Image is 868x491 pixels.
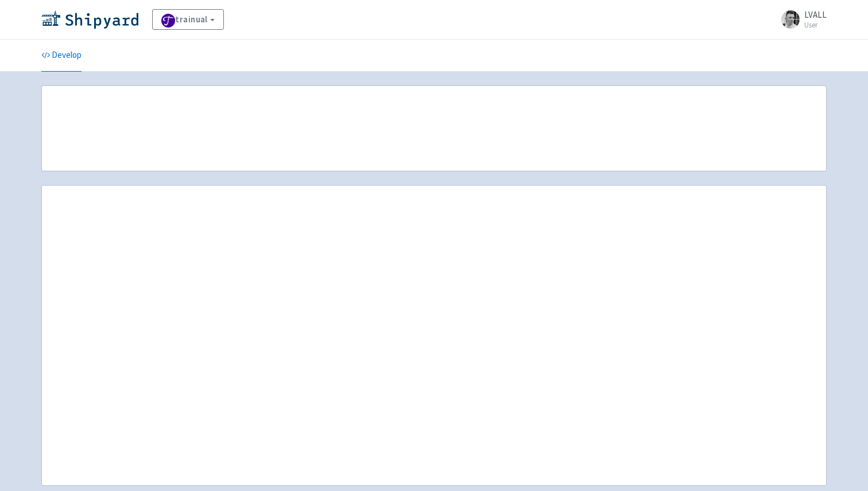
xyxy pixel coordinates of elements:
[804,21,827,29] small: User
[41,10,138,29] img: Shipyard logo
[804,9,827,20] span: LVALL
[152,9,224,30] a: trainual
[41,40,82,72] a: Develop
[774,10,827,29] a: LVALL User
